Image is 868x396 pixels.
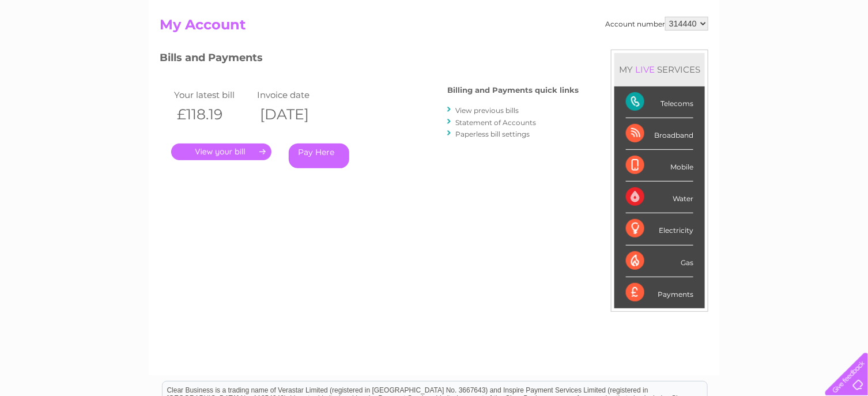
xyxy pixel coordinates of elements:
a: Statement of Accounts [455,118,536,127]
div: Payments [626,277,693,308]
div: Telecoms [626,86,693,118]
a: Water [665,49,687,58]
div: Broadband [626,118,693,150]
div: Gas [626,246,693,277]
h4: Billing and Payments quick links [447,86,579,95]
div: MY SERVICES [614,53,705,86]
img: logo.png [31,30,89,65]
div: Clear Business is a trading name of Verastar Limited (registered in [GEOGRAPHIC_DATA] No. 3667643... [163,6,707,56]
div: LIVE [633,64,657,75]
a: Contact [791,49,820,58]
h3: Bills and Payments [160,50,579,70]
a: Log out [830,49,857,58]
div: Water [626,182,693,213]
div: Mobile [626,150,693,182]
h2: My Account [160,17,708,39]
td: Invoice date [254,87,337,103]
a: Paperless bill settings [455,130,530,138]
a: Energy [694,49,719,58]
div: Account number [605,17,708,31]
a: Pay Here [289,144,349,168]
a: 0333 014 3131 [651,6,730,20]
a: View previous bills [455,106,519,115]
div: Electricity [626,213,693,245]
td: Your latest bill [171,87,254,103]
a: . [171,144,271,160]
a: Telecoms [726,49,761,58]
th: [DATE] [254,103,337,126]
th: £118.19 [171,103,254,126]
a: Blog [768,49,784,58]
